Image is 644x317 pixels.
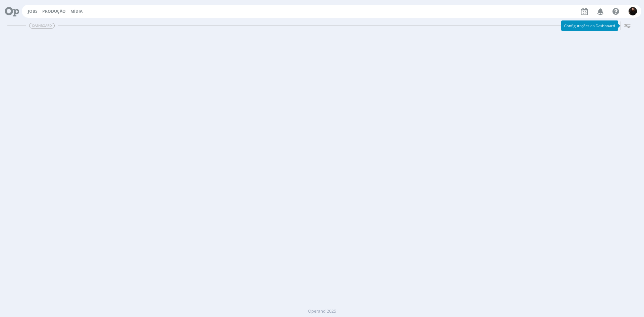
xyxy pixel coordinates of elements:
[629,7,637,15] img: S
[26,9,40,14] button: Jobs
[68,9,85,14] button: Mídia
[70,8,83,14] a: Mídia
[42,8,66,14] a: Produção
[28,8,38,14] a: Jobs
[40,9,68,14] button: Produção
[628,5,637,17] button: S
[561,20,618,31] div: Configurações da Dashboard
[29,23,55,29] span: Dashboard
